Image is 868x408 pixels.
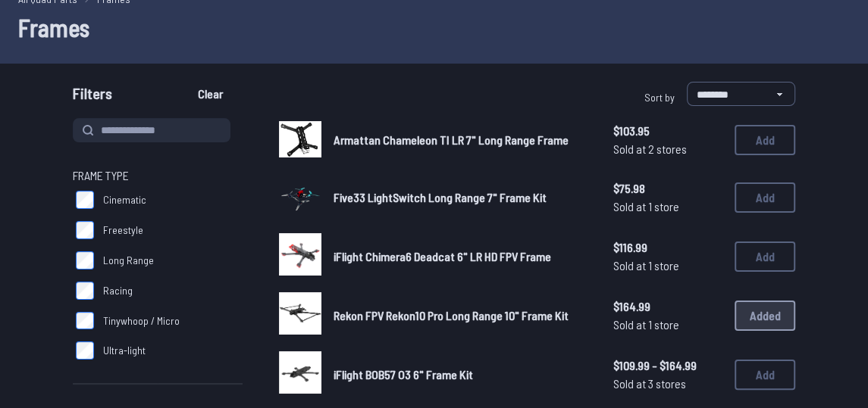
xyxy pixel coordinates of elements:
span: iFlight BOB57 O3 6" Frame Kit [334,367,473,382]
span: Five33 LightSwitch Long Range 7" Frame Kit [334,190,547,204]
span: $103.95 [613,122,722,140]
a: image [279,174,321,221]
span: Sold at 1 store [613,198,722,216]
a: image [279,233,321,280]
a: image [279,292,321,339]
a: iFlight BOB57 O3 6" Frame Kit [334,366,589,384]
input: Ultra-light [76,341,94,360]
button: Add [735,241,795,272]
span: Armattan Chameleon TI LR 7" Long Range Frame [334,132,569,147]
img: image [279,233,321,276]
img: image [279,167,321,224]
span: Filters [73,82,112,112]
a: image [279,118,321,162]
img: image [279,292,321,335]
span: Sold at 1 store [613,257,722,275]
span: iFlight Chimera6 Deadcat 6" LR HD FPV Frame [334,249,551,263]
button: Clear [185,82,236,106]
a: Armattan Chameleon TI LR 7" Long Range Frame [334,131,589,149]
span: $109.99 - $164.99 [613,357,722,375]
select: Sort by [687,82,795,106]
img: image [279,351,321,394]
h1: Frames [18,9,850,45]
input: Freestyle [76,221,94,239]
input: Tinywhoop / Micro [76,312,94,330]
input: Racing [76,282,94,300]
span: Sold at 2 stores [613,140,722,158]
a: Rekon FPV Rekon10 Pro Long Range 10" Frame Kit [334,307,589,325]
span: Ultra-light [103,343,146,358]
input: Cinematic [76,191,94,209]
span: $116.99 [613,238,722,257]
span: Frame Type [73,167,129,185]
a: Five33 LightSwitch Long Range 7" Frame Kit [334,188,589,207]
span: Sort by [644,91,675,104]
input: Long Range [76,251,94,269]
img: image [279,121,321,157]
a: image [279,351,321,398]
span: Long Range [103,253,154,268]
a: iFlight Chimera6 Deadcat 6" LR HD FPV Frame [334,248,589,266]
span: Racing [103,283,133,298]
span: Sold at 3 stores [613,375,722,393]
span: Cinematic [103,192,146,207]
button: Add [735,182,795,213]
button: Add [735,360,795,390]
span: $75.98 [613,179,722,198]
span: $164.99 [613,297,722,316]
button: Add [735,125,795,155]
span: Sold at 1 store [613,316,722,334]
span: Freestyle [103,223,143,238]
span: Tinywhoop / Micro [103,313,180,329]
span: Rekon FPV Rekon10 Pro Long Range 10" Frame Kit [334,308,569,322]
